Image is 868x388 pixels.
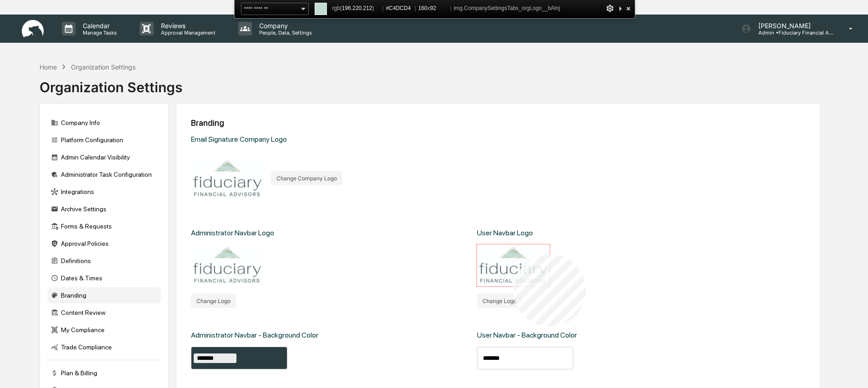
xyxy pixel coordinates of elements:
div: We're available if you need us! [31,79,115,86]
div: Options [606,3,615,14]
p: [PERSON_NAME] [751,22,836,30]
span: 92 [430,5,436,11]
div: Approval Policies [47,235,161,252]
div: Branding [47,287,161,303]
div: 🖐️ [9,115,16,123]
p: People, Data, Settings [252,30,316,36]
p: How can we help? [9,19,166,34]
a: 🔎Data Lookup [5,128,61,144]
p: Admin • Fiduciary Financial Advisors [751,30,836,36]
div: Trade Compliance [47,339,161,355]
div: Administrator Navbar Logo [191,229,274,237]
div: Home [40,63,57,71]
div: Administrator Task Configuration [47,166,161,183]
div: Integrations [47,184,161,200]
div: Admin Calendar Visibility [47,149,161,165]
div: Branding [191,118,806,128]
span: Pylon [90,154,110,161]
div: Administrator Navbar - Background Color [191,331,318,339]
div: Content Review [47,304,161,321]
div: Close and Stop Picking [624,3,633,14]
div: Definitions [47,253,161,269]
button: Change Company Logo [271,171,342,185]
p: Reviews [154,22,220,30]
p: Manage Tasks [75,30,121,36]
p: Approval Management [154,30,220,36]
span: | [450,5,452,11]
span: Attestations [75,114,113,124]
img: f2157a4c-a0d3-4daa-907e-bb6f0de503a5-1751232295721 [1,3,22,20]
div: Dates & Times [47,270,161,286]
span: | [415,5,416,11]
div: Forms & Requests [47,218,161,234]
span: 160 [418,5,427,11]
span: img [454,3,560,14]
img: 1746055101610-c473b297-6a78-478c-a979-82029cc54cd1 [9,70,25,86]
button: Change Logo [477,293,522,308]
span: #C4DCD4 [386,3,412,14]
div: Organization Settings [40,72,182,95]
div: Company Info [47,114,161,131]
div: User Navbar - Background Color [477,331,577,339]
div: My Compliance [47,322,161,338]
span: 196 [342,5,351,11]
button: Change Logo [191,293,236,308]
p: Company [252,22,316,30]
span: x [418,3,448,14]
img: logo [22,20,44,38]
span: Data Lookup [18,132,57,141]
span: .CompanySettingsTabs_orgLogo__bAlnj [462,5,560,11]
div: Email Signature Company Logo [191,135,467,144]
span: 212 [363,5,372,11]
div: Collapse This Panel [617,3,624,14]
img: User Logo [477,244,550,286]
div: 🗄️ [66,115,73,123]
span: Preclearance [18,114,59,124]
a: 🗄️Attestations [62,111,116,127]
span: rgb( , , ) [332,3,380,14]
span: | [382,5,384,11]
div: Archive Settings [47,201,161,217]
a: Powered byPylon [64,154,110,161]
div: Plan & Billing [47,365,161,381]
a: 🖐️Preclearance [5,111,62,127]
div: Organization Settings [71,63,135,71]
img: Adnmin Logo [191,244,264,286]
div: Platform Configuration [47,132,161,148]
button: Open customer support [1,1,22,22]
div: User Navbar Logo [477,229,533,237]
div: Start new chat [31,70,149,79]
img: Organization Logo [191,158,264,199]
div: 🔎 [9,133,16,140]
span: 220 [352,5,361,11]
p: Calendar [75,22,121,30]
button: Start new chat [155,72,166,83]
